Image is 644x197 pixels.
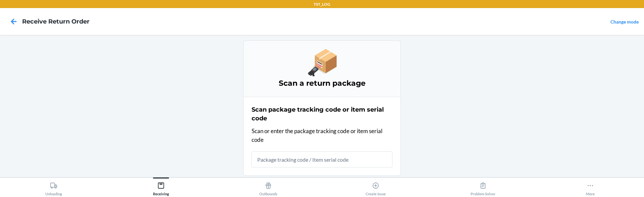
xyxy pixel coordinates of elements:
[252,127,392,144] p: Scan or enter the package tracking code or item serial code
[107,178,215,196] button: Receiving
[314,1,330,7] p: TST_LOG
[537,178,644,196] button: More
[259,179,277,196] div: Outbounds
[22,17,90,26] h4: Receive Return Order
[429,178,537,196] button: Problem Solver
[610,19,639,25] a: Change mode
[215,178,322,196] button: Outbounds
[471,179,495,196] div: Problem Solver
[45,179,62,196] div: Unloading
[252,105,392,123] h2: Scan package tracking code or item serial code
[366,179,386,196] div: Create Issue
[153,179,169,196] div: Receiving
[252,151,392,167] input: Package tracking code / Item serial code
[252,78,392,89] h3: Scan a return package
[586,179,595,196] div: More
[322,178,429,196] button: Create Issue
